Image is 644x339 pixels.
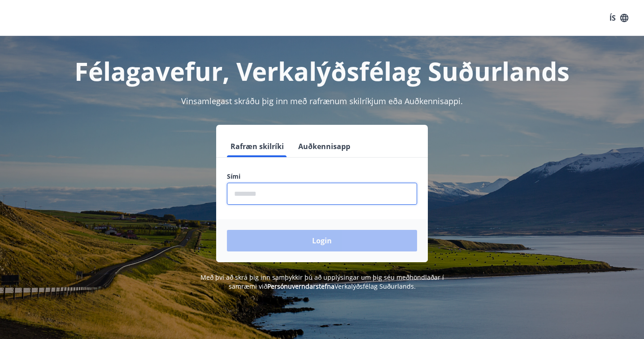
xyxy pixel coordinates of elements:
span: Með því að skrá þig inn samþykkir þú að upplýsingar um þig séu meðhöndlaðar í samræmi við Verkalý... [200,273,444,291]
button: Auðkennisapp [295,136,354,157]
a: Persónuverndarstefna [267,282,335,291]
label: Sími [227,172,417,181]
h1: Félagavefur, Verkalýðsfélag Suðurlands [11,54,633,88]
span: Vinsamlegast skráðu þig inn með rafrænum skilríkjum eða Auðkennisappi. [181,96,463,106]
button: ÍS [605,10,633,26]
button: Rafræn skilríki [227,136,287,157]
